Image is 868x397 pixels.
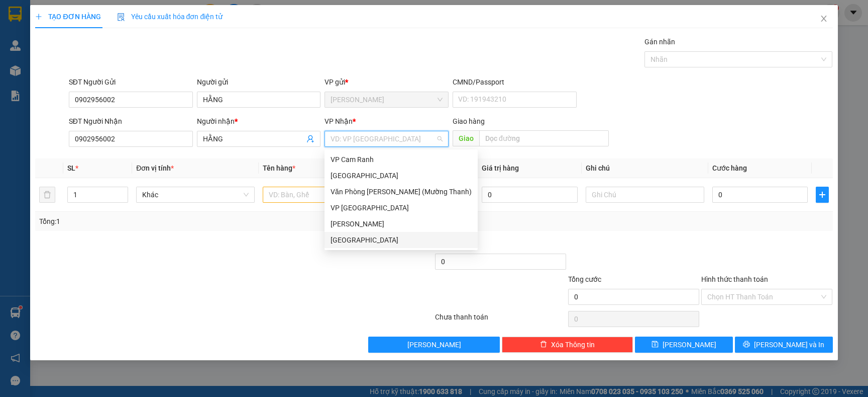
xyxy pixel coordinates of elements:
[434,311,567,329] div: Chưa thanh toán
[13,13,63,63] img: logo.jpg
[324,184,478,200] div: Văn Phòng Trần Phú (Mường Thanh)
[331,154,472,165] div: VP Cam Ranh
[816,187,828,203] button: plus
[35,13,42,20] span: plus
[39,187,55,203] button: delete
[331,234,472,246] div: [GEOGRAPHIC_DATA]
[754,339,824,350] span: [PERSON_NAME] và In
[701,275,768,283] label: Hình thức thanh toán
[324,76,449,88] div: VP gửi
[109,13,133,37] img: logo.jpg
[663,339,716,350] span: [PERSON_NAME]
[197,116,321,127] div: Người nhận
[324,232,478,248] div: Nha Trang
[712,164,747,172] span: Cước hàng
[652,341,659,349] span: save
[331,202,472,213] div: VP [GEOGRAPHIC_DATA]
[482,164,519,172] span: Giá trị hàng
[117,13,125,21] img: icon
[582,158,708,178] th: Ghi chú
[306,135,314,143] span: user-add
[263,187,381,203] input: VD: Bàn, Ghế
[331,218,472,229] div: [PERSON_NAME]
[324,216,478,232] div: Lê Hồng Phong
[136,164,174,172] span: Đơn vị tính
[820,15,828,23] span: close
[324,200,478,216] div: VP Ninh Hòa
[263,164,295,172] span: Tên hàng
[551,339,595,350] span: Xóa Thông tin
[586,187,704,203] input: Ghi Chú
[568,275,601,283] span: Tổng cước
[743,341,750,349] span: printer
[324,117,353,125] span: VP Nhận
[331,170,472,181] div: [GEOGRAPHIC_DATA]
[142,187,249,202] span: Khác
[502,337,633,353] button: deleteXóa Thông tin
[479,130,608,146] input: Dọc đường
[644,38,675,46] label: Gán nhãn
[197,76,321,88] div: Người gửi
[67,164,75,172] span: SL
[453,130,479,146] span: Giao
[635,337,733,353] button: save[PERSON_NAME]
[816,191,828,199] span: plus
[39,216,335,227] div: Tổng: 1
[65,15,96,80] b: BIÊN NHẬN GỬI HÀNG
[482,187,577,203] input: 0
[810,5,838,33] button: Close
[69,116,193,127] div: SĐT Người Nhận
[540,341,547,349] span: delete
[84,48,138,60] li: (c) 2017
[84,38,138,46] b: [DOMAIN_NAME]
[324,151,478,168] div: VP Cam Ranh
[735,337,833,353] button: printer[PERSON_NAME] và In
[453,117,485,125] span: Giao hàng
[35,13,100,21] span: TẠO ĐƠN HÀNG
[69,76,193,88] div: SĐT Người Gửi
[324,168,478,184] div: Đà Lạt
[453,76,577,88] div: CMND/Passport
[368,337,499,353] button: [PERSON_NAME]
[13,65,57,112] b: [PERSON_NAME]
[331,92,443,107] span: Phạm Ngũ Lão
[407,339,461,350] span: [PERSON_NAME]
[331,186,472,197] div: Văn Phòng [PERSON_NAME] (Mường Thanh)
[117,13,223,21] span: Yêu cầu xuất hóa đơn điện tử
